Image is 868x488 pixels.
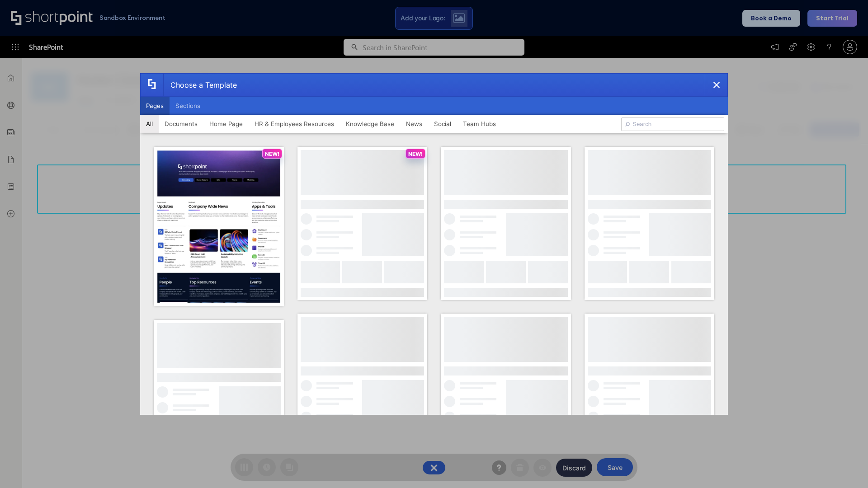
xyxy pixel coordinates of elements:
iframe: Chat Widget [823,445,868,488]
div: Choose a Template [163,74,237,96]
button: Team Hubs [457,115,502,133]
button: Pages [140,97,170,115]
button: HR & Employees Resources [249,115,340,133]
button: News [400,115,428,133]
p: NEW! [408,150,423,157]
div: template selector [140,73,728,415]
button: Knowledge Base [340,115,400,133]
input: Search [621,117,724,131]
button: Sections [170,97,206,115]
button: Social [428,115,457,133]
button: Documents [159,115,203,133]
button: All [140,115,159,133]
button: Home Page [203,115,249,133]
p: NEW! [265,150,279,157]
